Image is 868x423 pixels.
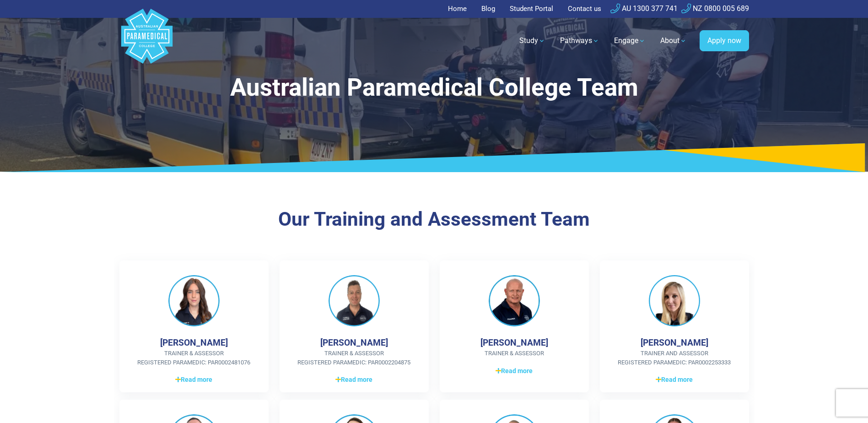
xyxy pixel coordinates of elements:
span: Trainer & Assessor [454,349,574,358]
span: Read more [175,375,212,385]
a: Australian Paramedical College [119,18,174,64]
a: Apply now [700,30,749,51]
a: Read more [615,374,734,385]
h4: [PERSON_NAME] [160,337,228,348]
span: Trainer & Assessor Registered Paramedic: PAR0002481076 [134,349,254,367]
a: Pathways [555,28,605,54]
span: Trainer and Assessor Registered Paramedic: PAR0002253333 [615,349,734,367]
img: Jolene Moss [649,275,700,326]
span: Trainer & Assessor Registered Paramedic: PAR0002204875 [294,349,414,367]
h4: [PERSON_NAME] [320,337,388,348]
img: Betina Ellul [168,275,220,326]
h3: Our Training and Assessment Team [167,208,702,231]
img: Chris King [329,275,380,326]
span: Read more [656,375,693,385]
a: About [655,28,692,54]
span: Read more [496,366,533,376]
h4: [PERSON_NAME] [480,337,548,348]
a: AU 1300 377 741 [610,4,678,13]
span: Read more [335,375,372,385]
a: Read more [134,374,254,385]
h4: [PERSON_NAME] [641,337,708,348]
h1: Australian Paramedical College Team [167,73,702,102]
a: Read more [454,365,574,376]
img: Jens Hojby [489,275,540,326]
a: Study [514,28,551,54]
a: Read more [294,374,414,385]
a: Engage [609,28,651,54]
a: NZ 0800 005 689 [681,4,749,13]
